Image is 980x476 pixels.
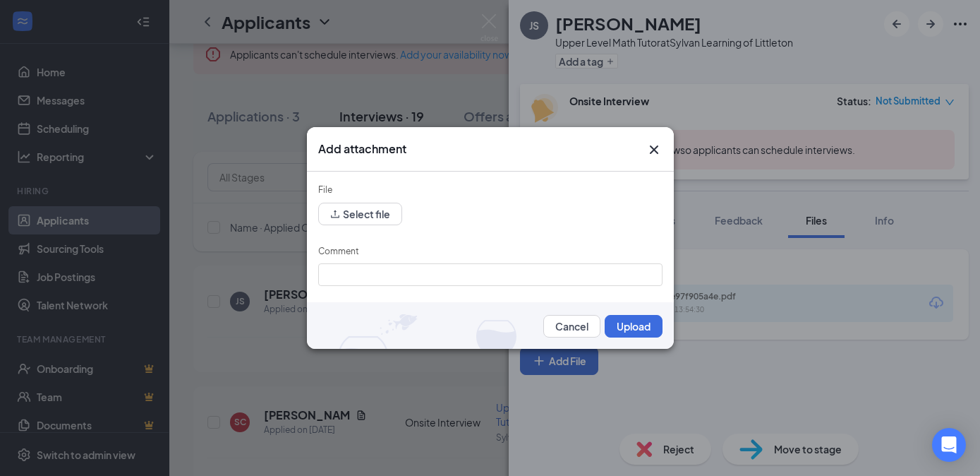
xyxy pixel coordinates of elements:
[646,141,663,158] button: Close
[543,315,600,338] button: Cancel
[605,315,663,338] button: Upload
[318,184,332,195] label: File
[646,141,663,158] svg: Cross
[318,263,663,286] input: Comment
[932,428,966,462] div: Open Intercom Messenger
[318,203,402,225] button: upload Select file
[318,246,359,256] label: Comment
[330,209,340,219] span: upload
[318,141,406,157] h3: Add attachment
[318,210,402,221] span: upload Select file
